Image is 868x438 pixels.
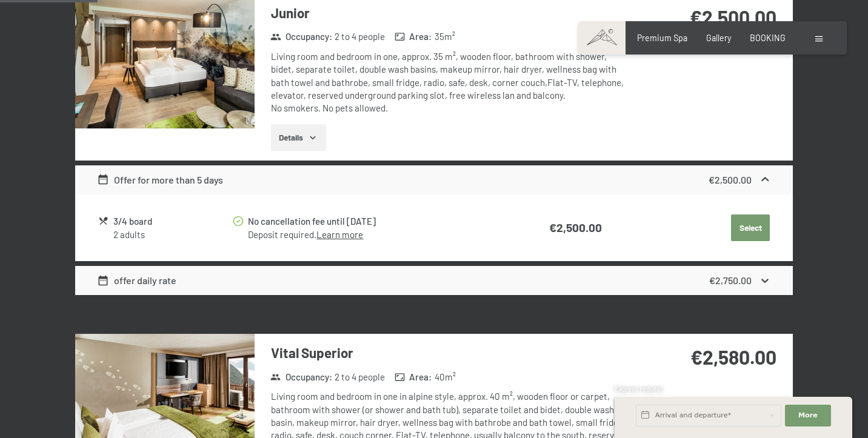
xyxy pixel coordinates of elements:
[395,30,432,43] strong: Area :
[97,173,224,187] div: Offer for more than 5 days
[113,228,232,241] div: 2 adults
[270,371,332,383] strong: Occupancy :
[709,174,752,185] strong: €2,500.00
[785,405,831,426] button: More
[637,33,687,43] a: Premium Spa
[97,273,177,288] div: offer daily rate
[271,50,632,114] div: Living room and bedroom in one, approx. 35 m², wooden floor, bathroom with shower, bidet, separat...
[271,343,632,362] h3: Vital Superior
[615,385,663,393] span: Express request
[270,30,332,43] strong: Occupancy :
[113,214,232,228] div: 3/4 board
[248,214,500,228] div: No cancellation fee until [DATE]
[335,371,385,383] span: 2 to 4 people
[709,274,752,286] strong: €2,750.00
[75,266,793,295] div: offer daily rate€2,750.00
[731,214,770,241] button: Select
[798,411,818,420] span: More
[271,124,326,151] button: Details
[435,371,456,383] span: 40 m²
[248,228,500,241] div: Deposit required.
[690,5,776,28] strong: €2,500.00
[395,371,432,383] strong: Area :
[750,33,786,43] a: BOOKING
[335,30,385,43] span: 2 to 4 people
[316,229,363,240] a: Learn more
[435,30,455,43] span: 35 m²
[706,33,731,43] a: Gallery
[549,221,602,234] strong: €2,500.00
[690,345,776,368] strong: €2,580.00
[271,4,632,22] h3: Junior
[75,165,793,194] div: Offer for more than 5 days€2,500.00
